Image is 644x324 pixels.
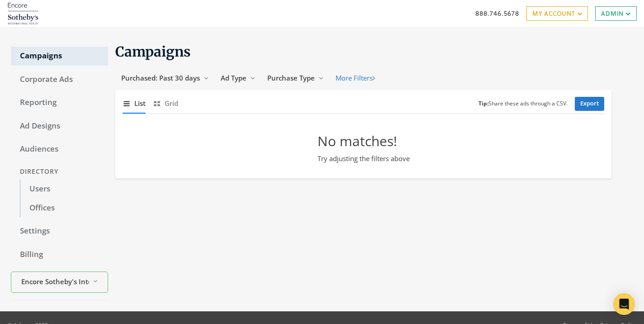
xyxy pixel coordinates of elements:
button: Purchase Type [261,70,330,86]
a: Audiences [11,140,108,159]
button: More Filters [330,70,381,86]
a: Campaigns [11,47,108,66]
span: Ad Type [221,73,246,82]
b: Tip: [478,100,488,107]
span: Grid [165,98,178,109]
span: Campaigns [115,43,191,60]
button: Grid [153,94,178,113]
span: Purchase Type [267,73,315,82]
button: Ad Type [215,70,261,86]
a: Reporting [11,93,108,112]
span: List [134,98,146,109]
small: Share these ads through a CSV. [478,100,568,108]
span: Encore Sotheby's International Realty [21,276,89,287]
div: Directory [11,163,108,180]
a: Admin [595,6,637,21]
a: Users [20,180,108,199]
button: Purchased: Past 30 days [115,70,215,86]
a: Export [575,97,604,111]
a: 888.746.5678 [475,9,519,18]
a: Settings [11,222,108,241]
button: List [123,94,146,113]
a: Corporate Ads [11,70,108,89]
button: Encore Sotheby's International Realty [11,272,108,293]
p: Try adjusting the filters above [317,153,410,164]
a: Ad Designs [11,117,108,136]
a: My Account [526,6,588,21]
div: Open Intercom Messenger [613,293,635,315]
span: Purchased: Past 30 days [121,73,200,82]
img: Adwerx [7,2,39,25]
h2: No matches! [317,132,410,150]
a: Offices [20,199,108,218]
a: Billing [11,245,108,264]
